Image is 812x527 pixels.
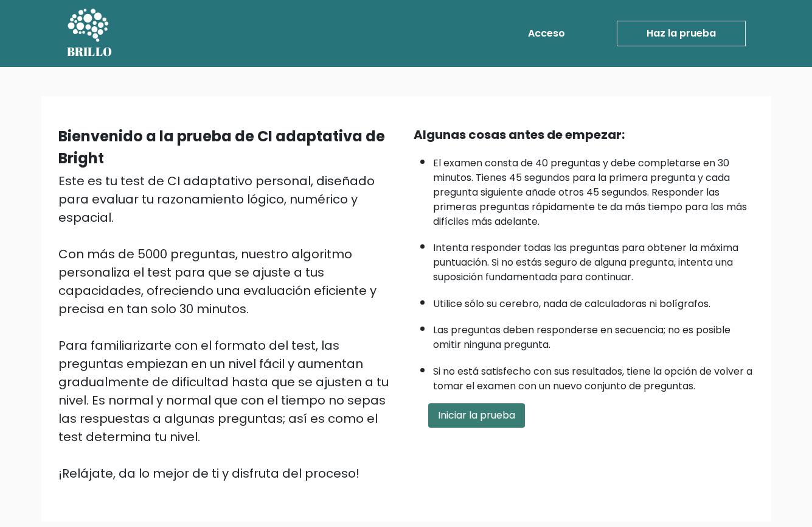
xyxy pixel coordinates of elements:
[58,337,389,445] font: Para familiarizarte con el formato del test, las preguntas empiezan en un nivel fácil y aumentan ...
[528,26,565,40] font: Acceso
[433,323,730,352] font: Las preguntas deben responderse en secuencia; no es posible omitir ninguna pregunta.
[433,364,752,393] font: Si no está satisfecho con sus resultados, tiene la opción de volver a tomar el examen con un nuev...
[433,297,710,311] font: Utilice sólo su cerebro, nada de calculadoras ni bolígrafos.
[58,246,377,317] font: Con más de 5000 preguntas, nuestro algoritmo personaliza el test para que se ajuste a tus capacid...
[433,241,738,284] font: Intenta responder todas las preguntas para obtener la máxima puntuación. Si no estás seguro de al...
[58,126,385,168] font: Bienvenido a la prueba de CI adaptativa de Bright
[617,21,746,46] a: Haz la prueba
[433,156,747,228] font: El examen consta de 40 preguntas y debe completarse en 30 minutos. Tienes 45 segundos para la pri...
[67,5,113,62] a: BRILLO
[438,408,515,422] font: Iniciar la prueba
[647,26,716,40] font: Haz la prueba
[414,126,625,143] font: Algunas cosas antes de empezar:
[67,43,113,60] font: BRILLO
[523,21,570,46] a: Acceso
[428,403,525,428] button: Iniciar la prueba
[58,172,375,226] font: Este es tu test de CI adaptativo personal, diseñado para evaluar tu razonamiento lógico, numérico...
[58,465,359,482] font: ¡Relájate, da lo mejor de ti y disfruta del proceso!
